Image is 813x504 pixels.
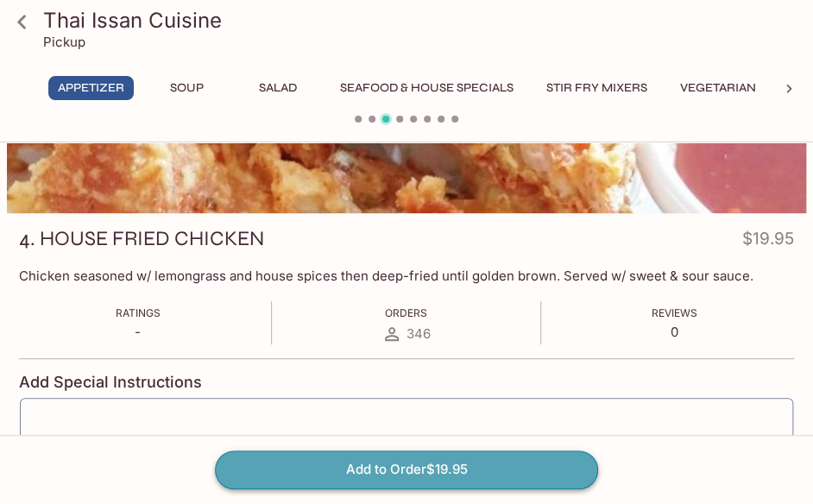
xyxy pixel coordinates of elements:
button: Vegetarian [671,76,766,100]
button: Add to Order$19.95 [215,450,598,488]
h4: $19.95 [742,225,794,259]
p: Pickup [43,34,85,50]
p: - [116,324,161,340]
span: Reviews [652,306,697,319]
button: Soup [148,76,225,100]
button: Seafood & House Specials [331,76,523,100]
span: Ratings [116,306,161,319]
h4: Add Special Instructions [19,373,794,392]
button: Stir Fry Mixers [537,76,657,100]
h3: 4. HOUSE FRIED CHICKEN [19,225,264,252]
p: Chicken seasoned w/ lemongrass and house spices then deep-fried until golden brown. Served w/ swe... [19,268,794,284]
button: Appetizer [48,76,134,100]
p: 0 [652,324,697,340]
button: Salad [239,76,317,100]
span: 346 [406,325,430,342]
span: Orders [385,306,427,319]
h3: Thai Issan Cuisine [43,7,799,34]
